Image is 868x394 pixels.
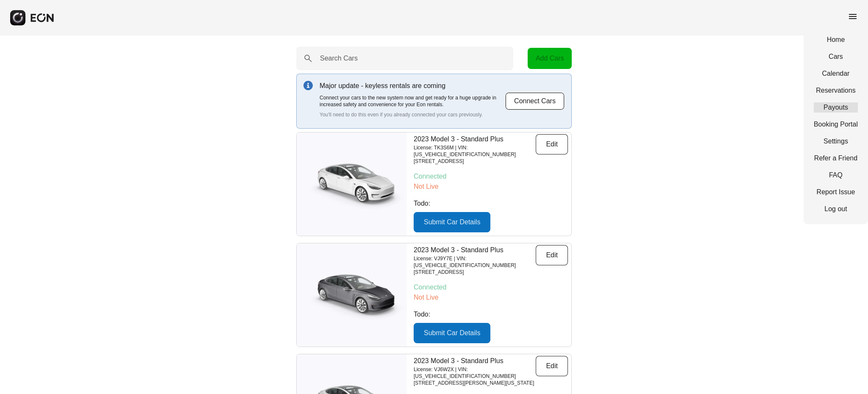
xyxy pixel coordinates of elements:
p: Connect your cars to the new system now and get ready for a huge upgrade in increased safety and ... [320,94,505,108]
img: info [303,81,313,90]
span: menu [848,11,858,22]
a: FAQ [814,170,858,180]
a: Reservations [814,85,858,96]
p: 2023 Model 3 - Standard Plus [414,245,536,255]
img: car [297,267,407,322]
button: Edit [536,356,568,376]
p: License: VJ6W2X | VIN: [US_VEHICLE_IDENTIFICATION_NUMBER] [414,366,536,380]
a: Home [814,35,858,45]
a: Log out [814,204,858,214]
a: Booking Portal [814,119,858,129]
p: Todo: [414,198,568,209]
p: Not Live [414,292,568,303]
label: Search Cars [320,53,358,63]
button: Edit [536,134,568,154]
p: You'll need to do this even if you already connected your cars previously. [320,111,505,118]
button: Edit [536,245,568,265]
button: Submit Car Details [414,212,490,232]
p: Major update - keyless rentals are coming [320,81,505,91]
p: License: TK3S6M | VIN: [US_VEHICLE_IDENTIFICATION_NUMBER] [414,144,536,158]
a: Payouts [814,102,858,113]
p: 2023 Model 3 - Standard Plus [414,134,536,144]
p: Not Live [414,182,568,192]
p: [STREET_ADDRESS] [414,269,536,276]
button: Submit Car Details [414,323,490,343]
p: [STREET_ADDRESS][PERSON_NAME][US_STATE] [414,380,536,386]
a: Refer a Friend [814,153,858,163]
a: Calendar [814,69,858,79]
img: car [297,157,407,212]
p: License: VJ9Y7E | VIN: [US_VEHICLE_IDENTIFICATION_NUMBER] [414,255,536,269]
p: 2023 Model 3 - Standard Plus [414,356,536,366]
p: Connected [414,282,568,292]
a: Cars [814,52,858,62]
p: Todo: [414,309,568,320]
a: Report Issue [814,187,858,197]
p: Connected [414,171,568,182]
button: Connect Cars [505,92,565,110]
p: [STREET_ADDRESS] [414,158,536,165]
a: Settings [814,136,858,146]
